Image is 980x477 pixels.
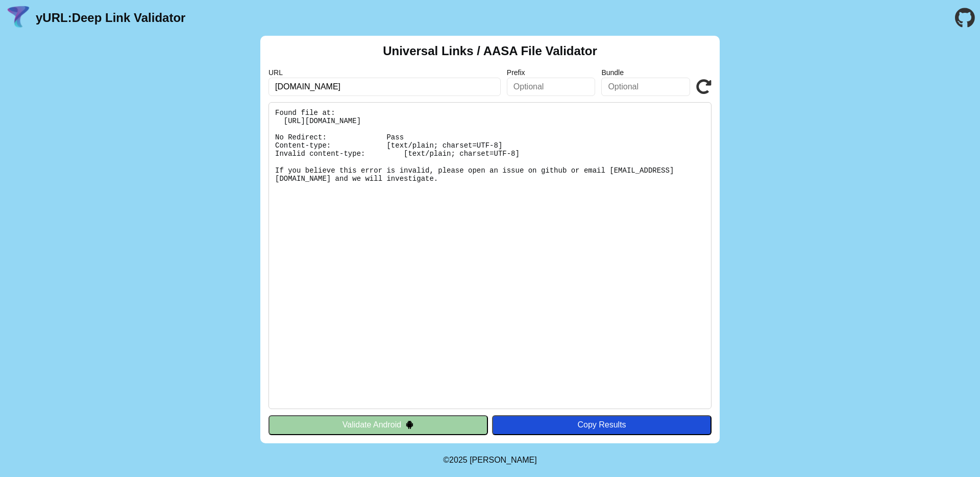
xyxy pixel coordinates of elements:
[601,68,690,77] label: Bundle
[5,5,32,31] img: yURL Logo
[443,443,536,477] footer: ©
[268,68,501,77] label: URL
[601,78,690,96] input: Optional
[449,456,468,464] span: 2025
[507,68,596,77] label: Prefix
[507,78,596,96] input: Optional
[268,78,501,96] input: Required
[492,415,712,435] button: Copy Results
[470,456,537,464] a: Michael Ibragimchayev's Personal Site
[497,420,706,430] div: Copy Results
[268,102,712,409] pre: Found file at: [URL][DOMAIN_NAME] No Redirect: Pass Content-type: [text/plain; charset=UTF-8] Inv...
[383,44,597,58] h2: Universal Links / AASA File Validator
[405,420,414,429] img: droidIcon.svg
[268,415,488,435] button: Validate Android
[36,11,185,25] a: yURL:Deep Link Validator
